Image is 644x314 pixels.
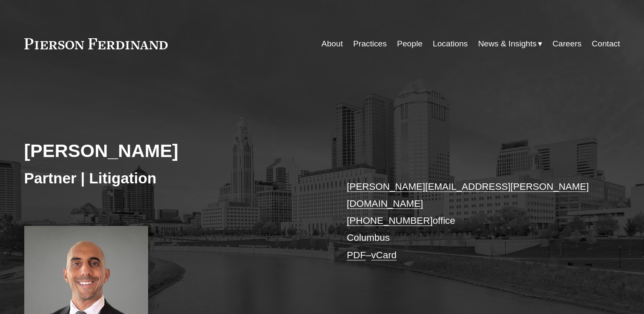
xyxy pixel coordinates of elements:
a: PDF [347,250,366,260]
a: Careers [552,36,581,52]
h2: [PERSON_NAME] [24,140,322,162]
a: People [397,36,423,52]
a: [PERSON_NAME][EMAIL_ADDRESS][PERSON_NAME][DOMAIN_NAME] [347,181,589,209]
a: vCard [371,250,397,260]
span: News & Insights [478,37,537,51]
a: folder dropdown [478,36,542,52]
a: Locations [433,36,468,52]
a: [PHONE_NUMBER] [347,215,433,226]
a: About [321,36,343,52]
p: office Columbus – [347,178,595,264]
a: Practices [353,36,387,52]
a: Contact [592,36,620,52]
h3: Partner | Litigation [24,169,322,188]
